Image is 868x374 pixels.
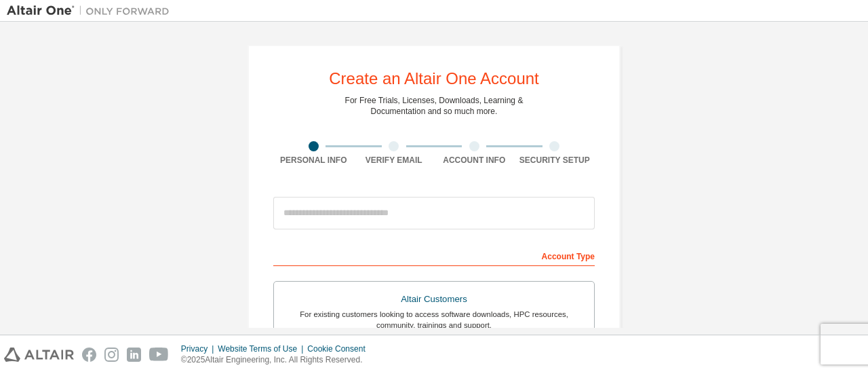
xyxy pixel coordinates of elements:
[345,95,524,117] div: For Free Trials, Licenses, Downloads, Learning & Documentation and so much more.
[329,71,539,87] div: Create an Altair One Account
[149,348,169,362] img: youtube.svg
[273,155,354,166] div: Personal Info
[82,348,96,362] img: facebook.svg
[104,348,119,362] img: instagram.svg
[434,155,515,166] div: Account Info
[354,155,435,166] div: Verify Email
[7,4,176,18] img: Altair One
[218,343,307,354] div: Website Terms of Use
[282,290,586,309] div: Altair Customers
[4,348,74,362] img: altair_logo.svg
[282,309,586,331] div: For existing customers looking to access software downloads, HPC resources, community, trainings ...
[307,343,373,354] div: Cookie Consent
[181,343,218,354] div: Privacy
[181,354,374,366] p: © 2025 Altair Engineering, Inc. All Rights Reserved.
[127,348,141,362] img: linkedin.svg
[515,155,595,166] div: Security Setup
[273,244,595,266] div: Account Type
